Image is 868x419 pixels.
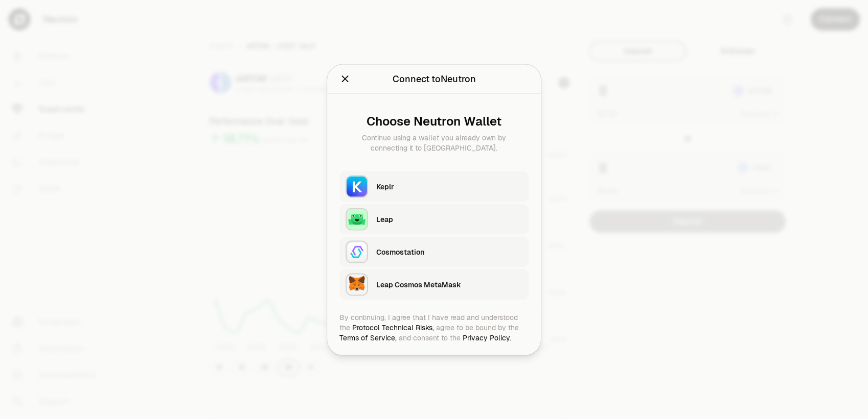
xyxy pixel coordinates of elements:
img: Leap Cosmos MetaMask [346,273,368,295]
button: LeapLeap [339,204,529,234]
button: CosmostationCosmostation [339,236,529,267]
div: Connect to Neutron [393,71,476,86]
a: Terms of Service, [339,333,397,342]
button: Close [339,71,351,86]
div: By continuing, I agree that I have read and understood the agree to be bound by the and consent t... [339,312,529,342]
button: KeplrKeplr [339,171,529,202]
a: Protocol Technical Risks, [352,323,434,332]
img: Cosmostation [346,240,368,263]
div: Continue using a wallet you already own by connecting it to [GEOGRAPHIC_DATA]. [348,132,520,153]
div: Cosmostation [376,247,522,257]
button: Leap Cosmos MetaMaskLeap Cosmos MetaMask [339,269,529,300]
div: Leap Cosmos MetaMask [376,279,522,289]
a: Privacy Policy. [463,333,511,342]
div: Choose Neutron Wallet [348,114,520,128]
img: Keplr [346,175,368,198]
div: Keplr [376,181,522,191]
img: Leap [346,208,368,230]
div: Leap [376,214,522,224]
